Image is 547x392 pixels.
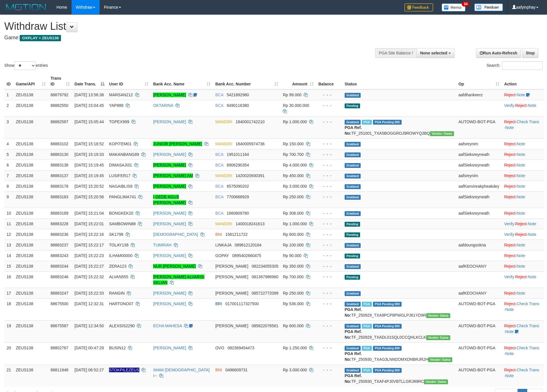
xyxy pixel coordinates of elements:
[504,184,516,189] a: Reject
[318,263,340,269] div: - - -
[504,253,516,258] a: Reject
[505,125,514,130] a: Note
[476,48,521,58] a: Run Auto-Refresh
[153,301,186,306] a: [PERSON_NAME]
[153,211,186,215] a: [PERSON_NAME]
[342,73,456,89] th: Status
[13,116,48,138] td: ZEUS138
[74,275,104,279] span: [DATE] 15:22:32
[215,195,223,199] span: BCA
[215,142,232,146] span: MANDIRI
[50,152,68,157] span: 88883130
[345,275,360,280] span: Pending
[502,208,544,218] td: ·
[456,288,502,298] td: aafKEOCHANY
[345,152,361,157] span: Grabbed
[227,163,249,167] span: Copy 8906290354 to clipboard
[404,3,433,11] img: Feedback.jpg
[502,271,544,288] td: · ·
[74,253,104,258] span: [DATE] 15:22:23
[502,229,544,240] td: · ·
[215,232,222,237] span: BNI
[215,184,223,189] span: BCA
[283,211,303,215] span: Rp 308.000
[283,93,301,97] span: Rp 99.000
[215,243,231,247] span: LINKAJA
[153,93,186,97] a: [PERSON_NAME]
[345,264,361,269] span: Grabbed
[502,116,544,138] td: · ·
[215,173,232,178] span: MANDIRI
[504,163,516,167] a: Reject
[456,208,502,218] td: aafSieksreyneath
[502,89,544,100] td: ·
[504,195,516,199] a: Reject
[502,240,544,250] td: ·
[109,163,132,167] span: DIMASAJI31
[153,195,186,205] a: I GEDE AGUS [PERSON_NAME]
[50,264,68,268] span: 88883244
[151,73,213,89] th: Bank Acc. Name: activate to sort column ascending
[504,119,516,124] a: Reject
[20,35,61,41] span: OXPLAY > ZEUS138
[504,275,514,279] a: Verify
[74,93,104,97] span: [DATE] 13:56:38
[74,243,104,247] span: [DATE] 15:22:17
[504,264,516,268] a: Reject
[13,181,48,191] td: ZEUS138
[318,232,340,237] div: - - -
[517,184,525,189] a: Note
[153,152,186,157] a: [PERSON_NAME]
[283,142,303,146] span: Rp 150.000
[13,208,48,218] td: ZEUS138
[345,254,360,258] span: Pending
[153,163,186,167] a: [PERSON_NAME]
[153,232,198,237] a: [DEMOGRAPHIC_DATA]
[318,162,340,168] div: - - -
[345,120,361,125] span: Grabbed
[13,73,48,89] th: Game/API: activate to sort column ascending
[502,61,543,70] input: Search:
[13,191,48,208] td: ZEUS138
[109,152,139,157] span: MAKANBANG89
[345,163,361,168] span: Grabbed
[318,92,340,98] div: - - -
[283,275,303,279] span: Rp 700.000
[50,103,68,108] span: 88882550
[215,93,223,97] span: BCA
[13,218,48,229] td: ZEUS138
[50,184,68,189] span: 88883178
[50,222,68,226] span: 88883228
[517,152,525,157] a: Note
[283,222,307,226] span: Rp 1.000.000
[215,152,223,157] span: BCA
[153,173,193,178] a: [PERSON_NAME] AM
[4,240,13,250] td: 13
[50,291,68,295] span: 88883247
[517,264,525,268] a: Note
[13,229,48,240] td: ZEUS138
[4,138,13,149] td: 4
[13,288,48,298] td: ZEUS138
[456,73,502,89] th: Op: activate to sort column ascending
[456,149,502,160] td: aafSieksreyneath
[153,243,171,247] a: TUMIRAH
[109,211,133,215] span: BONGKEK20
[109,243,129,247] span: TOLAY138
[74,291,104,295] span: [DATE] 15:22:33
[227,93,249,97] span: Copy 5421892980 to clipboard
[528,103,536,108] a: Note
[50,93,68,97] span: 88879792
[153,291,186,295] a: [PERSON_NAME]
[153,346,186,350] a: [PERSON_NAME]
[474,3,503,11] img: panduan.png
[109,253,133,258] span: ILHAM00000
[502,288,544,298] td: ·
[50,119,68,124] span: 88882587
[4,73,13,89] th: ID
[13,89,48,100] td: ZEUS138
[462,1,469,7] span: 34
[4,170,13,181] td: 7
[107,73,151,89] th: User ID: activate to sort column ascending
[153,368,210,378] a: IMAM [DEMOGRAPHIC_DATA] I--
